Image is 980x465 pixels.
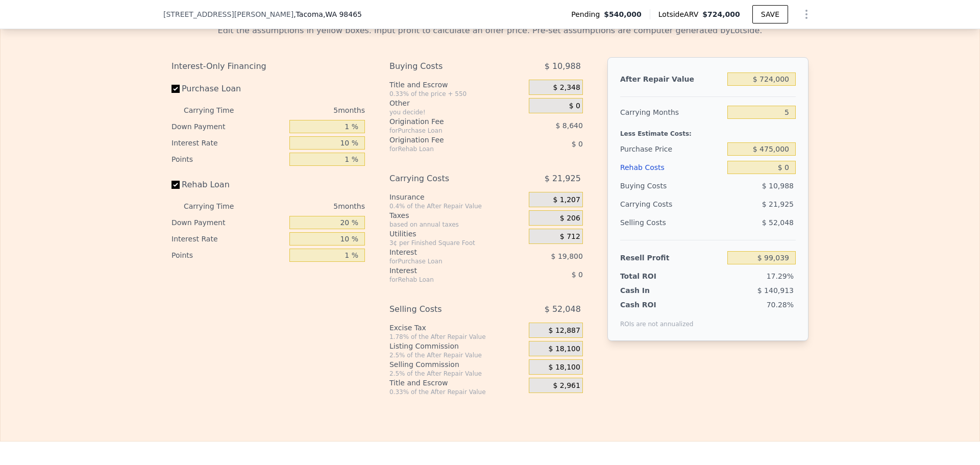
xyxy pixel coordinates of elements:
[555,121,582,130] span: $ 8,640
[620,158,723,177] div: Rehab Costs
[389,135,503,145] div: Origination Fee
[389,210,525,221] div: Taxes
[762,182,794,190] span: $ 10,988
[620,310,694,328] div: ROIs are not annualized
[389,333,525,341] div: 1.78% of the After Repair Value
[620,70,723,88] div: After Repair Value
[620,121,796,140] div: Less Estimate Costs:
[254,102,365,118] div: 5 months
[389,202,525,210] div: 0.4% of the After Repair Value
[549,326,580,335] span: $ 12,887
[604,9,642,19] span: $540,000
[572,140,583,148] span: $ 0
[389,229,525,239] div: Utilities
[767,301,794,309] span: 70.28%
[620,195,684,213] div: Carrying Costs
[553,381,580,390] span: $ 2,961
[389,247,503,257] div: Interest
[702,10,740,18] span: $724,000
[757,286,794,295] span: $ 140,913
[389,221,525,229] div: based on annual taxes
[545,169,581,188] span: $ 21,925
[171,85,180,93] input: Purchase Loan
[620,285,684,296] div: Cash In
[389,351,525,359] div: 2.5% of the After Repair Value
[389,116,503,127] div: Origination Fee
[389,80,525,90] div: Title and Escrow
[171,231,285,247] div: Interest Rate
[389,370,525,378] div: 2.5% of the After Repair Value
[752,5,788,23] button: SAVE
[184,102,250,118] div: Carrying Time
[549,363,580,372] span: $ 18,100
[389,276,503,284] div: for Rehab Loan
[572,271,583,279] span: $ 0
[620,103,723,121] div: Carrying Months
[389,192,525,202] div: Insurance
[553,195,580,205] span: $ 1,207
[549,345,580,354] span: $ 18,100
[254,198,365,214] div: 5 months
[762,200,794,208] span: $ 21,925
[551,252,583,260] span: $ 19,800
[389,90,525,98] div: 0.33% of the price + 550
[171,151,285,167] div: Points
[171,57,365,76] div: Interest-Only Financing
[171,176,285,194] label: Rehab Loan
[389,145,503,153] div: for Rehab Loan
[767,272,794,280] span: 17.29%
[389,257,503,265] div: for Purchase Loan
[620,177,723,195] div: Buying Costs
[762,218,794,227] span: $ 52,048
[389,239,525,247] div: 3¢ per Finished Square Foot
[171,135,285,151] div: Interest Rate
[389,388,525,396] div: 0.33% of the After Repair Value
[171,214,285,231] div: Down Payment
[796,4,817,25] button: Show Options
[620,140,723,158] div: Purchase Price
[389,323,525,333] div: Excise Tax
[389,169,503,188] div: Carrying Costs
[389,127,503,135] div: for Purchase Loan
[171,118,285,135] div: Down Payment
[171,181,180,189] input: Rehab Loan
[545,300,581,319] span: $ 52,048
[389,359,525,370] div: Selling Commission
[571,9,604,19] span: Pending
[389,108,525,116] div: you decide!
[171,25,808,37] div: Edit the assumptions in yellow boxes. Input profit to calculate an offer price. Pre-set assumptio...
[389,341,525,351] div: Listing Commission
[389,265,503,276] div: Interest
[171,247,285,263] div: Points
[171,80,285,98] label: Purchase Loan
[389,98,525,108] div: Other
[560,232,580,241] span: $ 712
[323,10,362,18] span: , WA 98465
[163,9,293,19] span: [STREET_ADDRESS][PERSON_NAME]
[389,57,503,76] div: Buying Costs
[184,198,250,214] div: Carrying Time
[389,300,503,319] div: Selling Costs
[553,83,580,92] span: $ 2,348
[658,9,702,19] span: Lotside ARV
[620,249,723,267] div: Resell Profit
[545,57,581,76] span: $ 10,988
[560,214,580,223] span: $ 206
[569,102,580,111] span: $ 0
[620,213,723,232] div: Selling Costs
[389,378,525,388] div: Title and Escrow
[293,9,362,19] span: , Tacoma
[620,271,684,281] div: Total ROI
[620,300,694,310] div: Cash ROI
